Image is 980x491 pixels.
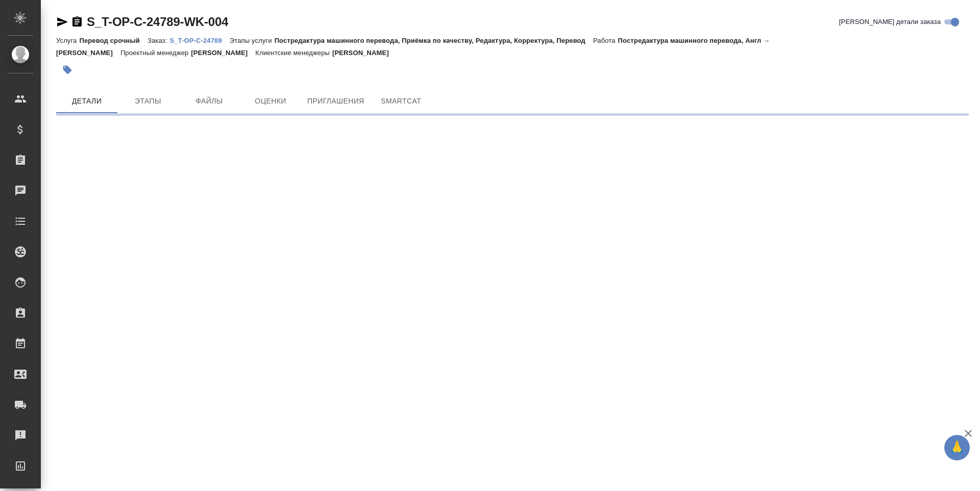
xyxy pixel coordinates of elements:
[79,37,148,44] p: Перевод срочный
[120,49,191,57] p: Проектный менеджер
[56,59,79,81] button: Добавить тэг
[944,435,970,460] button: 🙏
[948,437,966,458] span: 🙏
[124,95,173,108] span: Этапы
[255,49,332,57] p: Клиентские менеджеры
[307,95,364,108] span: Приглашения
[275,37,593,44] p: Постредактура машинного перевода, Приёмка по качеству, Редактура, Корректура, Перевод
[62,95,111,108] span: Детали
[332,49,397,57] p: [PERSON_NAME]
[185,95,234,108] span: Файлы
[839,17,941,27] span: [PERSON_NAME] детали заказа
[56,37,79,44] p: Услуга
[191,49,255,57] p: [PERSON_NAME]
[169,37,229,44] p: S_T-OP-C-24789
[87,15,228,29] a: S_T-OP-C-24789-WK-004
[593,37,618,44] p: Работа
[56,16,68,28] button: Скопировать ссылку для ЯМессенджера
[71,16,83,28] button: Скопировать ссылку
[148,37,169,44] p: Заказ:
[169,36,229,44] a: S_T-OP-C-24789
[246,95,295,108] span: Оценки
[377,95,426,108] span: SmartCat
[230,37,275,44] p: Этапы услуги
